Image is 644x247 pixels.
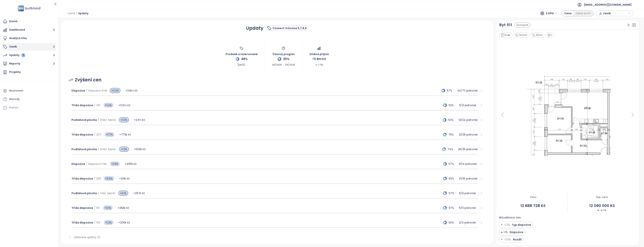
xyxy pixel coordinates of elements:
[499,203,568,209] span: 12 688 728 Kč
[119,117,129,122] span: +1.0%
[71,133,93,136] span: Třída dispozice
[107,191,115,195] span: Menší
[71,103,93,107] span: Třída dispozice
[480,148,483,151] span: right
[504,223,510,227] span: -1.2%
[68,10,75,17] span: Ceník
[501,237,503,242] img: Decrease
[459,191,478,195] p: 6 / 9 jednotek
[501,223,503,227] img: Decrease
[71,147,97,151] span: Podlahová plocha
[9,105,19,110] div: Pomoc
[2,104,56,111] div: Pomoc
[312,57,326,61] span: -11.9m Kč
[96,206,99,210] span: 101
[94,177,95,180] span: /
[449,206,457,210] span: 67%
[96,103,100,107] span: 301
[504,237,511,242] span: -0.6%
[272,61,295,67] span: 06/2025 → 05/2026
[480,89,483,92] span: right
[499,215,521,220] span: Aktualizace cen
[96,221,100,224] span: 103
[2,95,56,103] a: Návody
[94,206,95,210] span: /
[2,35,56,42] a: Analýza trhu
[315,61,323,67] span: -1.7%
[449,191,457,195] span: 67%
[241,57,248,61] span: 48%
[597,209,599,212] img: Decrease
[105,191,106,195] span: /
[520,73,615,157] img: Floor plan
[125,162,137,166] span: +465k Kč
[509,230,523,234] span: Dispozice
[9,53,25,58] div: Updaty
[76,10,77,17] span: /
[2,26,56,34] button: Dashboard
[75,76,102,83] span: Zvýšení cen
[104,103,113,108] span: +1.4%
[9,19,17,24] div: Domů
[568,195,636,199] span: Dop. cena
[448,133,457,137] span: 75%
[9,36,27,41] div: Analýza trhu
[459,220,478,225] p: 2 / 4 jednotek
[2,18,56,25] a: Domů
[17,5,41,12] img: logo
[545,33,554,38] div: 1
[480,163,483,165] span: right
[562,11,574,16] div: Cena
[71,89,85,92] span: Dispozice
[133,191,145,195] span: +297k Kč
[226,50,258,56] span: Prodané a rezervované
[78,10,88,17] span: Updaty
[283,57,290,61] span: 25%
[574,11,593,16] div: Cena za m²
[71,191,97,195] span: Podlahová plocha
[118,103,130,107] span: +3.0m Kč
[104,220,113,225] span: +1.2%
[480,177,483,180] span: right
[119,133,131,136] span: +773k Kč
[104,176,114,181] span: +0.5%
[530,33,544,38] div: 112 m²
[103,205,113,210] span: +3.1%
[246,25,263,32] h1: Updaty
[94,221,95,224] span: /
[480,221,483,224] span: right
[2,52,56,59] button: Updaty 1
[106,118,107,122] span: /
[499,22,512,28] div: Byt 511
[272,26,307,30] div: Connect Vršovice 5,7,8,9
[2,60,56,67] button: Reporty
[315,64,317,66] span: caret-down
[449,162,457,166] span: 57%
[118,191,128,196] span: +3.1%
[88,162,107,166] span: Dispozice 1+kk
[459,162,478,166] p: 8 / 14 jednotek
[449,103,457,107] span: 52%
[459,103,478,107] p: 11 / 21 jednotek
[86,89,87,92] span: /
[108,147,116,151] span: Menší
[546,11,557,16] span: S DPH
[448,118,457,122] span: 50%
[513,33,529,38] div: 70.3 m²
[272,50,295,56] span: Časový progres
[86,162,87,166] span: /
[108,118,116,122] span: Menší
[96,177,101,180] span: 203
[501,230,503,234] img: Decrease
[480,133,483,136] span: right
[499,195,568,199] span: Cena
[71,162,85,166] span: Dispozice
[71,177,93,180] span: Třída dispozice
[309,50,329,56] span: Změna příjmů
[119,147,129,152] span: +1.3%
[499,33,512,38] div: 3+kk
[598,11,631,16] div: button
[100,118,106,122] span: 3+kk
[459,133,478,137] p: 21 / 28 jednotek
[459,206,478,210] p: 6 / 9 jednotek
